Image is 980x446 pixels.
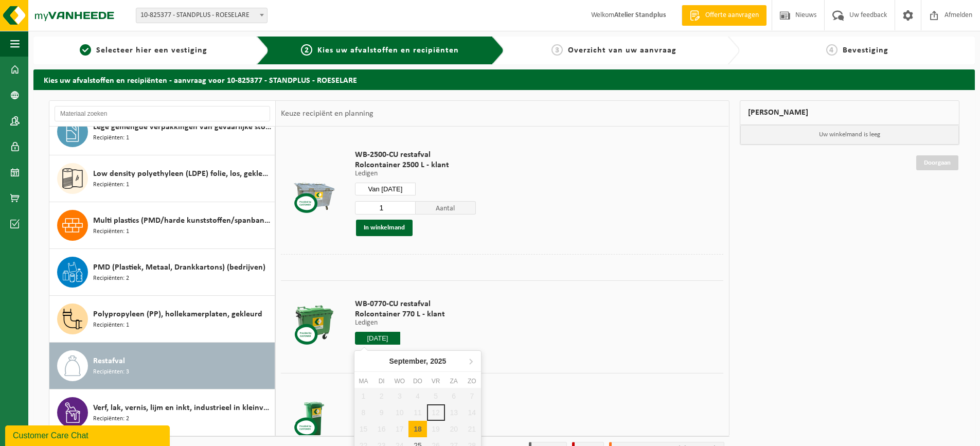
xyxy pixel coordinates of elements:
[355,160,476,170] span: Rolcontainer 2500 L - klant
[49,296,275,343] button: Polypropyleen (PP), hollekamerplaten, gekleurd Recipiënten: 1
[49,202,275,249] button: Multi plastics (PMD/harde kunststoffen/spanbanden/EPS/folie naturel/folie gemengd) Recipiënten: 1
[614,11,666,19] strong: Atelier Standplus
[740,100,960,125] div: [PERSON_NAME]
[740,125,959,145] p: Uw winkelmand is leeg
[317,46,459,55] span: Kies uw afvalstoffen en recipiënten
[568,46,676,55] span: Overzicht van uw aanvraag
[136,8,268,23] span: 10-825377 - STANDPLUS - ROESELARE
[355,299,445,309] span: WB-0770-CU restafval
[49,343,275,389] button: Restafval Recipiënten: 3
[93,133,129,143] span: Recipiënten: 1
[276,101,379,127] div: Keuze recipiënt en planning
[49,249,275,296] button: PMD (Plastiek, Metaal, Drankkartons) (bedrijven) Recipiënten: 2
[354,376,372,386] div: ma
[385,353,451,369] div: September,
[408,421,426,437] div: 18
[93,402,272,414] span: Verf, lak, vernis, lijm en inkt, industrieel in kleinverpakking
[372,376,390,386] div: di
[355,150,476,160] span: WB-2500-CU restafval
[93,168,272,180] span: Low density polyethyleen (LDPE) folie, los, gekleurd
[93,121,272,133] span: Lege gemengde verpakkingen van gevaarlijke stoffen
[93,227,129,237] span: Recipiënten: 1
[93,308,262,320] span: Polypropyleen (PP), hollekamerplaten, gekleurd
[80,44,91,56] span: 1
[93,180,129,190] span: Recipiënten: 1
[355,183,416,195] input: Selecteer datum
[551,44,563,56] span: 3
[916,155,958,170] a: Doorgaan
[49,389,275,436] button: Verf, lak, vernis, lijm en inkt, industrieel in kleinverpakking Recipiënten: 2
[93,215,272,227] span: Multi plastics (PMD/harde kunststoffen/spanbanden/EPS/folie naturel/folie gemengd)
[49,109,275,155] button: Lege gemengde verpakkingen van gevaarlijke stoffen Recipiënten: 1
[826,44,838,56] span: 4
[93,355,125,367] span: Restafval
[136,8,267,23] span: 10-825377 - STANDPLUS - ROESELARE
[843,46,888,55] span: Bevestiging
[93,367,129,377] span: Recipiënten: 3
[33,69,975,90] h2: Kies uw afvalstoffen en recipiënten - aanvraag voor 10-825377 - STANDPLUS - ROESELARE
[355,170,476,177] p: Ledigen
[356,220,413,236] button: In winkelmand
[301,44,312,56] span: 2
[355,309,445,319] span: Rolcontainer 770 L - klant
[93,320,129,330] span: Recipiënten: 1
[96,46,207,55] span: Selecteer hier een vestiging
[445,376,463,386] div: za
[703,10,761,21] span: Offerte aanvragen
[463,376,481,386] div: zo
[427,376,445,386] div: vr
[93,261,265,274] span: PMD (Plastiek, Metaal, Drankkartons) (bedrijven)
[93,274,129,283] span: Recipiënten: 2
[93,414,129,424] span: Recipiënten: 2
[39,44,248,57] a: 1Selecteer hier een vestiging
[682,5,767,26] a: Offerte aanvragen
[430,358,446,365] i: 2025
[55,106,270,121] input: Materiaal zoeken
[355,319,445,327] p: Ledigen
[390,376,408,386] div: wo
[416,201,476,215] span: Aantal
[49,155,275,202] button: Low density polyethyleen (LDPE) folie, los, gekleurd Recipiënten: 1
[355,332,400,345] input: Selecteer datum
[408,376,426,386] div: do
[5,423,172,446] iframe: chat widget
